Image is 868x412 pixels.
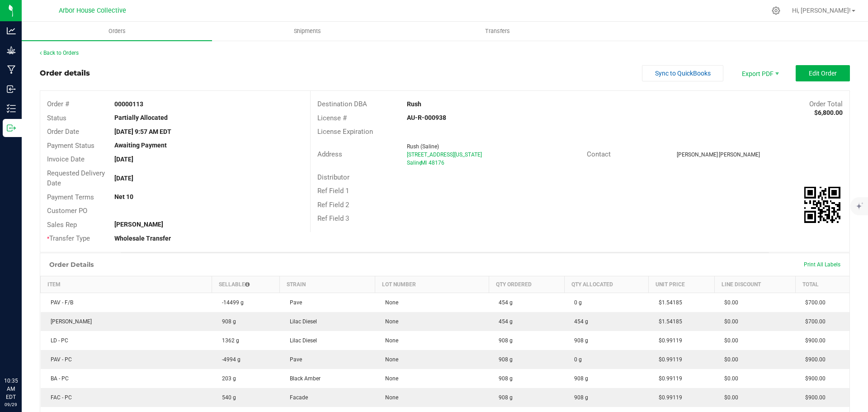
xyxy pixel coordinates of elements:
span: [PERSON_NAME] [719,152,760,158]
span: Contact [587,150,611,158]
th: Lot Number [375,276,489,293]
span: , [420,160,421,166]
span: Facade [285,394,308,401]
span: 908 g [494,394,513,401]
a: Shipments [212,22,402,41]
span: Orders [96,27,138,35]
span: $0.00 [720,394,738,401]
span: Saline [407,160,422,166]
span: Print All Labels [804,261,840,268]
a: Orders [22,22,212,41]
span: FAC - PC [46,394,72,401]
span: $700.00 [801,318,826,325]
span: 908 g [217,318,236,325]
span: Hi, [PERSON_NAME]! [792,7,851,14]
span: Sync to QuickBooks [655,70,711,77]
a: Transfers [402,22,593,41]
strong: AU-R-000938 [407,114,446,121]
strong: Rush [407,100,421,108]
span: Pave [285,299,302,306]
span: None [381,318,398,325]
span: LD - PC [46,337,68,344]
span: PAV - PC [46,356,72,363]
th: Item [41,276,212,293]
span: None [381,356,398,363]
span: Distributor [317,173,349,181]
span: Order # [47,100,69,108]
span: $0.00 [720,299,738,306]
inline-svg: Outbound [7,123,16,133]
span: $0.99119 [654,356,682,363]
inline-svg: Analytics [7,26,16,35]
span: -14499 g [217,299,244,306]
span: $0.99119 [654,337,682,344]
span: $0.99119 [654,375,682,382]
span: Lilac Diesel [285,318,317,325]
inline-svg: Inbound [7,85,16,94]
span: 908 g [494,375,513,382]
span: Requested Delivery Date [47,169,105,188]
th: Unit Price [649,276,715,293]
span: 908 g [494,356,513,363]
span: $0.00 [720,318,738,325]
span: $0.99119 [654,394,682,401]
inline-svg: Grow [7,46,16,55]
span: 48176 [429,160,444,166]
span: MI [421,160,427,166]
div: Order details [40,68,90,79]
span: None [381,375,398,382]
th: Qty Allocated [564,276,649,293]
span: Address [317,150,342,158]
span: $0.00 [720,337,738,344]
span: Destination DBA [317,100,367,108]
span: Invoice Date [47,155,85,163]
span: 454 g [570,318,588,325]
span: 0 g [570,356,582,363]
span: 454 g [494,299,513,306]
th: Qty Ordered [489,276,564,293]
iframe: Resource center [9,340,36,367]
span: Sales Rep [47,221,77,229]
strong: [DATE] [114,175,133,182]
span: $900.00 [801,356,826,363]
strong: $6,800.00 [814,109,843,116]
strong: [DATE] 9:57 AM EDT [114,128,171,135]
span: $900.00 [801,375,826,382]
th: Line Discount [714,276,795,293]
span: 908 g [570,394,588,401]
span: Transfers [473,27,522,35]
a: Back to Orders [40,50,79,56]
th: Sellable [212,276,280,293]
span: Black Amber [285,375,321,382]
span: Rush (Saline) [407,143,439,150]
span: $700.00 [801,299,826,306]
strong: Awaiting Payment [114,142,167,149]
inline-svg: Inventory [7,104,16,113]
span: Ref Field 1 [317,187,349,195]
th: Total [795,276,849,293]
img: Scan me! [804,187,840,223]
button: Sync to QuickBooks [642,65,723,81]
strong: Wholesale Transfer [114,235,171,242]
span: -4994 g [217,356,241,363]
li: Export PDF [732,65,787,81]
strong: 00000113 [114,100,143,108]
p: 09/29 [4,401,18,408]
strong: Net 10 [114,193,133,200]
span: $1.54185 [654,299,682,306]
span: Order Date [47,128,79,136]
qrcode: 00000113 [804,187,840,223]
span: 908 g [570,337,588,344]
span: None [381,299,398,306]
span: Transfer Type [47,234,90,242]
strong: [DATE] [114,156,133,163]
span: Ref Field 3 [317,214,349,223]
span: $900.00 [801,394,826,401]
span: Arbor House Collective [59,7,126,14]
span: Edit Order [809,70,837,77]
span: $0.00 [720,375,738,382]
span: None [381,394,398,401]
span: Order Total [809,100,843,108]
span: Payment Terms [47,193,94,201]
